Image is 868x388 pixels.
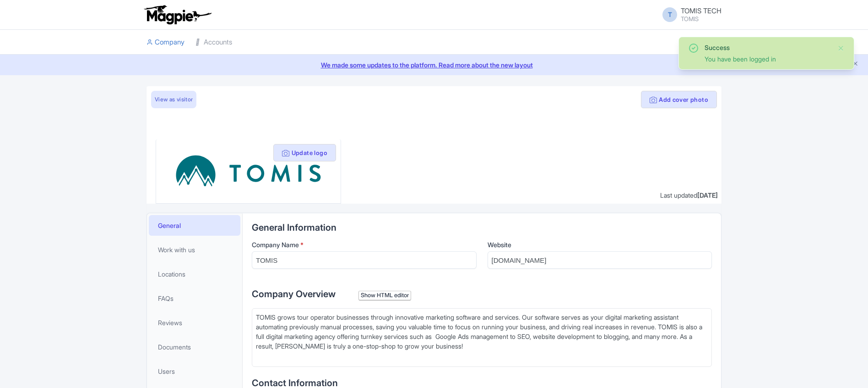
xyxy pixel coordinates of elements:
span: Locations [158,269,185,279]
a: Users [149,361,240,382]
img: logo-ab69f6fb50320c5b225c76a69d11143b.png [142,5,213,25]
div: Success [705,43,830,52]
span: Reviews [158,318,182,327]
a: Accounts [195,30,232,55]
span: Website [488,241,511,249]
a: Documents [149,337,240,357]
a: T TOMIS TECH TOMIS [657,7,722,22]
button: Add cover photo [641,91,717,108]
div: Last updated [660,190,718,200]
span: T [662,7,677,22]
span: Company Overview [252,288,336,299]
a: Work with us [149,239,240,260]
a: General [149,215,240,236]
small: TOMIS [681,16,722,22]
a: Locations [149,264,240,284]
a: FAQs [149,288,240,309]
h2: General Information [252,222,712,233]
a: View as visitor [151,91,196,108]
a: We made some updates to the platform. Read more about the new layout [5,60,863,70]
img: mkc4s83yydzziwnmdm8f.svg [174,147,322,196]
a: Company [146,30,184,55]
div: TOMIS grows tour operator businesses through innovative marketing software and services. Our soft... [256,312,708,360]
h2: Contact Information [252,378,712,388]
span: General [158,221,181,230]
button: Update logo [273,144,336,161]
button: Close announcement [852,59,859,70]
span: Company Name [252,241,299,249]
a: Reviews [149,312,240,333]
span: Users [158,366,175,376]
span: Work with us [158,245,195,255]
button: Close [837,43,845,54]
span: TOMIS TECH [681,6,722,15]
span: [DATE] [697,191,718,199]
div: You have been logged in [705,54,830,64]
span: Documents [158,342,191,352]
div: Show HTML editor [358,291,411,300]
span: FAQs [158,294,174,303]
